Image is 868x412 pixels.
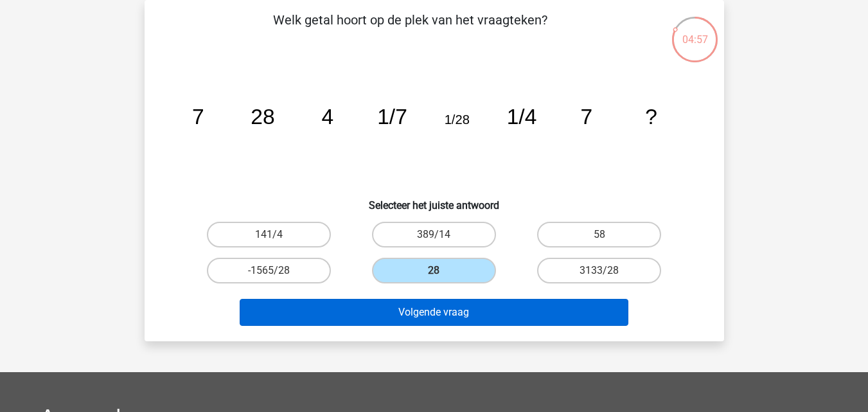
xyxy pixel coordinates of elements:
tspan: 7 [580,105,592,129]
tspan: ? [645,105,657,129]
tspan: 1/4 [506,105,536,129]
p: Welk getal hoort op de plek van het vraagteken? [165,10,655,49]
div: 04:57 [671,15,719,48]
label: 58 [537,222,661,247]
tspan: 7 [191,105,204,129]
label: -1565/28 [207,258,331,283]
tspan: 1/28 [444,112,469,127]
h6: Selecteer het juiste antwoord [165,189,704,211]
button: Volgende vraag [240,299,628,326]
label: 389/14 [372,222,496,247]
label: 28 [372,258,496,283]
tspan: 4 [321,105,333,129]
label: 141/4 [207,222,331,247]
label: 3133/28 [537,258,661,283]
tspan: 1/7 [377,105,407,129]
tspan: 28 [251,105,274,129]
